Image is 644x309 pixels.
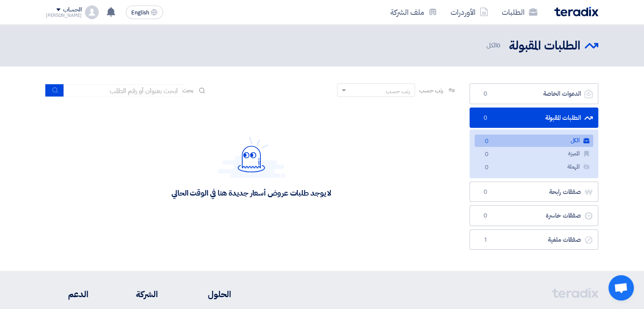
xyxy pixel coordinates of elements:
[480,212,490,220] span: 0
[470,182,598,202] a: صفقات رابحة0
[183,288,231,301] li: الحلول
[481,150,492,159] span: 0
[131,10,149,16] span: English
[554,7,598,17] img: Teradix logo
[481,163,492,172] span: 0
[497,41,500,50] span: 0
[444,2,495,22] a: الأوردرات
[182,86,193,95] span: بحث
[470,108,598,128] a: الطلبات المقبولة0
[475,161,593,173] a: المهملة
[46,13,82,18] div: [PERSON_NAME]
[480,236,490,244] span: 1
[85,6,99,19] img: profile_test.png
[481,137,492,146] span: 0
[46,288,88,301] li: الدعم
[171,188,331,198] div: لا يوجد طلبات عروض أسعار جديدة هنا في الوقت الحالي
[480,188,490,196] span: 0
[480,90,490,98] span: 0
[470,229,598,250] a: صفقات ملغية1
[475,135,593,147] a: الكل
[384,2,444,22] a: ملف الشركة
[470,83,598,104] a: الدعوات الخاصة0
[126,6,163,19] button: English
[63,6,81,14] div: الحساب
[470,205,598,226] a: صفقات خاسرة0
[608,275,634,301] a: Open chat
[114,288,158,301] li: الشركة
[475,148,593,160] a: المميزة
[486,41,502,50] span: الكل
[419,86,443,95] span: رتب حسب
[218,137,285,178] img: Hello
[64,84,182,97] input: ابحث بعنوان أو رقم الطلب
[495,2,544,22] a: الطلبات
[509,38,580,54] h2: الطلبات المقبولة
[480,114,490,122] span: 0
[386,87,410,96] div: رتب حسب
